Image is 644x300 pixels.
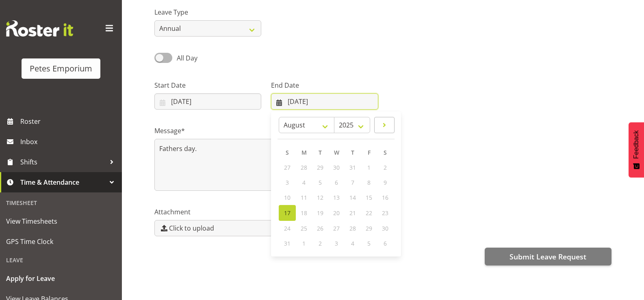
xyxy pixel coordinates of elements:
[351,149,354,156] span: T
[154,126,378,136] label: Message*
[20,176,106,188] span: Time & Attendance
[382,209,388,217] span: 23
[510,251,586,262] span: Submit Leave Request
[335,179,338,186] span: 6
[629,122,644,177] button: Feedback - Show survey
[154,93,261,110] input: Click to select...
[301,149,307,156] span: M
[271,80,378,90] label: End Date
[382,194,388,201] span: 16
[2,231,120,252] a: GPS Time Clock
[349,194,356,201] span: 14
[284,240,291,247] span: 31
[301,224,307,232] span: 25
[366,194,372,201] span: 15
[367,164,371,171] span: 1
[366,224,372,232] span: 29
[349,224,356,232] span: 28
[319,240,322,247] span: 2
[351,240,354,247] span: 4
[335,240,338,247] span: 3
[317,164,323,171] span: 29
[302,179,306,186] span: 4
[2,194,120,211] div: Timesheet
[485,248,611,265] button: Submit Leave Request
[20,136,118,148] span: Inbox
[169,223,214,233] span: Click to upload
[333,164,340,171] span: 30
[302,240,306,247] span: 1
[177,54,197,63] span: All Day
[319,179,322,186] span: 5
[286,179,289,186] span: 3
[6,272,116,285] span: Apply for Leave
[6,235,116,248] span: GPS Time Clock
[349,209,356,217] span: 21
[284,224,291,232] span: 24
[366,209,372,217] span: 22
[367,240,371,247] span: 5
[349,164,356,171] span: 31
[154,7,261,17] label: Leave Type
[301,209,307,217] span: 18
[154,207,378,217] label: Attachment
[382,224,388,232] span: 30
[351,179,354,186] span: 7
[367,179,371,186] span: 8
[286,149,289,156] span: S
[384,164,387,171] span: 2
[301,194,307,201] span: 11
[2,211,120,231] a: View Timesheets
[2,268,120,289] a: Apply for Leave
[30,63,92,75] div: Petes Emporium
[284,209,291,217] span: 17
[333,224,340,232] span: 27
[284,194,291,201] span: 10
[317,209,323,217] span: 19
[319,149,322,156] span: T
[301,164,307,171] span: 28
[384,179,387,186] span: 9
[6,215,116,227] span: View Timesheets
[20,115,118,127] span: Roster
[154,80,261,90] label: Start Date
[6,20,73,37] img: Rosterit website logo
[2,252,120,268] div: Leave
[368,149,371,156] span: F
[284,164,291,171] span: 27
[271,93,378,110] input: Click to select...
[317,194,323,201] span: 12
[633,130,640,159] span: Feedback
[333,194,340,201] span: 13
[20,156,106,168] span: Shifts
[384,240,387,247] span: 6
[317,224,323,232] span: 26
[334,149,339,156] span: W
[333,209,340,217] span: 20
[384,149,387,156] span: S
